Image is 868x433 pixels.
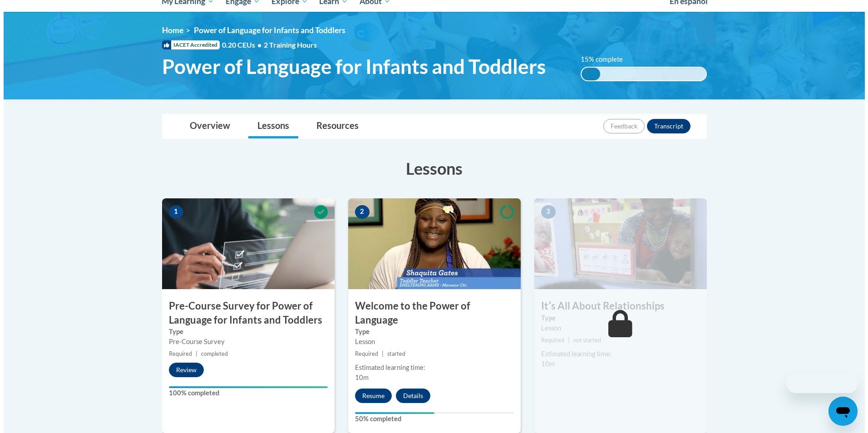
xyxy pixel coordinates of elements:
span: Required [165,350,188,357]
span: completed [197,350,224,357]
img: Course Image [345,198,517,289]
button: Feedback [600,119,641,133]
span: Power of Language for Infants and Toddlers [190,25,342,35]
span: 1 [165,205,180,219]
h3: Pre-Course Survey for Power of Language for Infants and Toddlers [158,299,331,327]
span: Required [538,337,561,344]
a: Home [158,25,180,35]
div: Your progress [351,412,431,414]
iframe: Button to launch messaging window [825,397,854,426]
button: Details [392,389,427,403]
label: Type [165,327,324,337]
span: | [564,337,566,344]
div: Lesson [351,337,510,347]
a: Overview [177,114,236,138]
img: Course Image [531,198,703,289]
span: IACET Accredited [158,40,216,49]
div: Your progress [165,386,324,388]
span: 2 [351,205,366,219]
div: Estimated learning time: [351,363,510,373]
label: 50% completed [351,414,510,424]
label: Type [538,313,696,323]
span: started [384,350,402,357]
span: 3 [538,205,552,219]
h3: Lessons [158,157,703,180]
div: Estimated learning time: [538,349,696,359]
div: 15% complete [578,68,597,80]
span: 10m [538,360,551,368]
span: | [192,350,194,357]
span: Required [351,350,375,357]
a: Lessons [245,114,295,138]
button: Review [165,363,200,377]
span: 10m [351,374,365,381]
div: Pre-Course Survey [165,337,324,347]
span: • [254,40,258,49]
h3: Itʹs All About Relationships [531,299,703,313]
span: not started [570,337,597,344]
span: | [378,350,380,357]
span: Power of Language for Infants and Toddlers [158,54,542,79]
div: Lesson [538,323,696,333]
button: Transcript [643,119,687,133]
span: 0.20 CEUs [218,40,260,50]
button: Resume [351,389,388,403]
label: 100% completed [165,388,324,398]
img: Course Image [158,198,331,289]
iframe: Message from company [783,373,854,393]
h3: Welcome to the Power of Language [345,299,517,327]
label: 15% complete [577,54,629,64]
a: Resources [304,114,364,138]
span: 2 Training Hours [260,40,313,49]
label: Type [351,327,510,337]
